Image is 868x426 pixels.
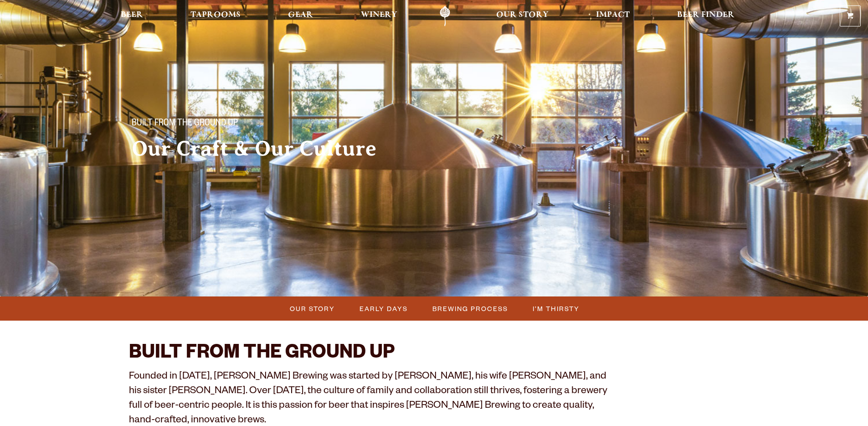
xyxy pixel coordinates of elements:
span: Impact [596,11,630,19]
span: Built From The Ground Up [132,118,238,130]
a: Impact [590,6,636,26]
span: Our Story [496,11,549,19]
span: Beer Finder [677,11,734,19]
a: Brewing Process [427,302,513,315]
a: Early Days [354,302,412,315]
a: Beer [115,6,149,26]
span: Brewing Process [432,302,508,315]
a: I’m Thirsty [527,302,584,315]
span: Taprooms [190,11,241,19]
span: Beer [121,11,143,19]
a: Taprooms [185,6,247,26]
span: Our Story [290,302,335,315]
span: I’m Thirsty [533,302,580,315]
h2: BUILT FROM THE GROUND UP [129,343,610,365]
h2: Our Craft & Our Culture [132,137,416,160]
span: Gear [288,11,313,19]
a: Winery [355,6,403,26]
a: Gear [282,6,319,26]
a: Our Story [490,6,555,26]
span: Winery [361,11,397,19]
a: Odell Home [428,6,462,26]
a: Our Story [284,302,339,315]
span: Early Days [360,302,408,315]
a: Beer Finder [671,6,740,26]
